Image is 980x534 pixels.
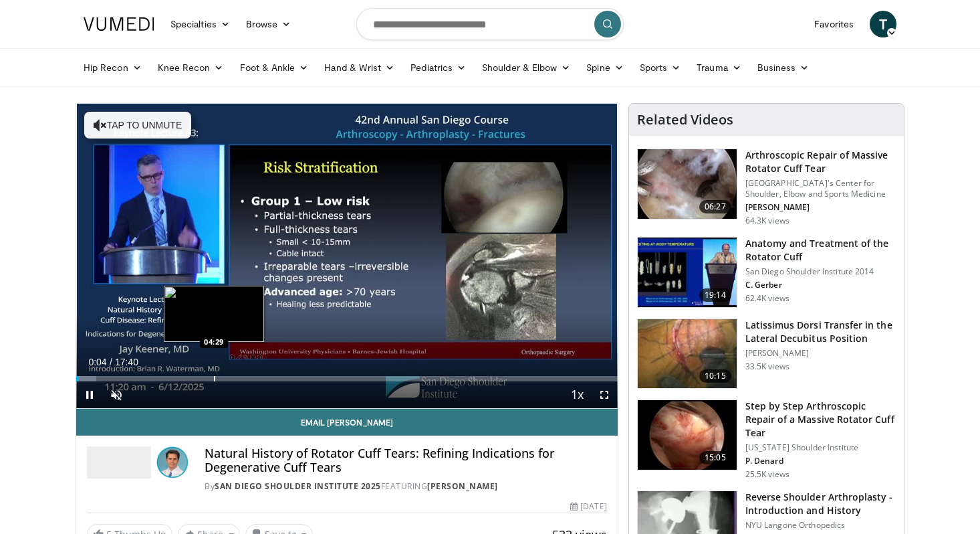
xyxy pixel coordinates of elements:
a: Spine [578,54,631,81]
a: Hip Recon [76,54,150,81]
a: Shoulder & Elbow [474,54,578,81]
p: 64.3K views [745,215,789,226]
a: [PERSON_NAME] [427,480,498,492]
img: Avatar [156,446,189,478]
a: Foot & Ankle [232,54,317,81]
a: Business [749,54,818,81]
a: 10:15 Latissimus Dorsi Transfer in the Lateral Decubitus Position [PERSON_NAME] 33.5K views [637,319,896,389]
img: 281021_0002_1.png.150x105_q85_crop-smart_upscale.jpg [638,149,737,219]
a: Sports [632,54,689,81]
a: T [870,11,896,37]
div: By FEATURING [205,480,607,493]
a: San Diego Shoulder Institute 2025 [215,480,381,492]
h4: Related Videos [637,112,733,128]
img: 7cd5bdb9-3b5e-40f2-a8f4-702d57719c06.150x105_q85_crop-smart_upscale.jpg [638,400,737,470]
button: Pause [76,381,103,408]
div: [DATE] [570,501,606,513]
span: 0:04 [88,357,106,367]
a: 15:05 Step by Step Arthroscopic Repair of a Massive Rotator Cuff Tear [US_STATE] Shoulder Institu... [637,399,896,480]
p: P. Denard [745,456,896,466]
span: 10:15 [699,369,731,383]
p: 33.5K views [745,361,789,372]
a: 19:14 Anatomy and Treatment of the Rotator Cuff San Diego Shoulder Institute 2014 C. Gerber 62.4K... [637,237,896,308]
a: 06:27 Arthroscopic Repair of Massive Rotator Cuff Tear [GEOGRAPHIC_DATA]'s Center for Shoulder, E... [637,149,896,226]
span: / [110,357,112,367]
h3: Latissimus Dorsi Transfer in the Lateral Decubitus Position [745,319,896,345]
h3: Step by Step Arthroscopic Repair of a Massive Rotator Cuff Tear [745,399,896,440]
video-js: Video Player [76,104,618,409]
p: [PERSON_NAME] [745,202,896,213]
p: [GEOGRAPHIC_DATA]'s Center for Shoulder, Elbow and Sports Medicine [745,178,896,199]
p: [US_STATE] Shoulder Institute [745,442,896,453]
p: C. Gerber [745,280,896,290]
span: 19:14 [699,288,731,302]
p: 62.4K views [745,293,789,304]
span: 15:05 [699,451,731,464]
div: Progress Bar [76,376,618,381]
span: 17:40 [115,357,138,367]
button: Unmute [103,381,130,408]
h3: Reverse Shoulder Arthroplasty - Introduction and History [745,491,896,517]
img: image.jpeg [164,286,264,342]
p: 25.5K views [745,469,789,480]
img: VuMedi Logo [84,17,154,31]
a: Hand & Wrist [316,54,402,81]
a: Email [PERSON_NAME] [76,409,618,436]
p: NYU Langone Orthopedics [745,520,896,531]
input: Search topics, interventions [356,8,624,40]
a: Specialties [162,11,238,37]
a: Knee Recon [150,54,232,81]
p: [PERSON_NAME] [745,348,896,359]
h3: Arthroscopic Repair of Massive Rotator Cuff Tear [745,149,896,175]
h3: Anatomy and Treatment of the Rotator Cuff [745,237,896,264]
a: Pediatrics [402,54,474,81]
img: 58008271-3059-4eea-87a5-8726eb53a503.150x105_q85_crop-smart_upscale.jpg [638,238,737,307]
img: 38501_0000_3.png.150x105_q85_crop-smart_upscale.jpg [638,319,737,389]
a: Favorites [806,11,862,37]
a: Browse [238,11,299,37]
button: Playback Rate [564,381,591,408]
p: San Diego Shoulder Institute 2014 [745,266,896,277]
img: San Diego Shoulder Institute 2025 [87,446,151,478]
h4: Natural History of Rotator Cuff Tears: Refining Indications for Degenerative Cuff Tears [205,446,607,475]
span: 06:27 [699,200,731,213]
a: Trauma [689,54,749,81]
button: Fullscreen [591,381,618,408]
button: Tap to unmute [84,112,191,139]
